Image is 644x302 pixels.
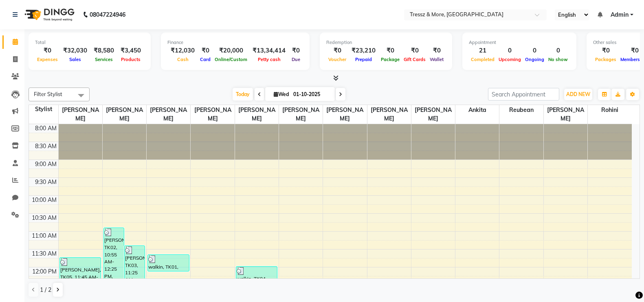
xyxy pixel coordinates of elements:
span: Services [93,57,115,62]
span: Prepaid [353,57,374,62]
span: Filter Stylist [34,91,62,97]
span: [PERSON_NAME] [544,105,587,124]
span: Completed [469,57,497,62]
span: [PERSON_NAME] [59,105,102,124]
button: ADD NEW [564,89,592,100]
span: Upcoming [497,57,523,62]
div: 0 [546,46,570,55]
div: 21 [469,46,497,55]
div: 0 [497,46,523,55]
div: ₹8,580 [90,46,117,55]
input: Search Appointment [488,88,559,101]
div: ₹0 [35,46,60,55]
div: ₹23,210 [348,46,379,55]
div: Stylist [29,105,58,114]
div: ₹0 [593,46,618,55]
b: 08047224946 [90,3,125,26]
span: Rohini [588,105,632,115]
div: 8:00 AM [33,124,58,133]
span: Wed [272,91,291,97]
div: Finance [167,39,303,46]
div: ₹0 [326,46,348,55]
div: 9:30 AM [33,178,58,186]
div: ₹0 [428,46,446,55]
div: ₹12,030 [167,46,198,55]
span: Petty cash [256,57,283,62]
span: Expenses [35,57,60,62]
img: logo [21,3,77,26]
span: Ankita [455,105,499,115]
div: 12:00 PM [31,267,58,276]
div: 10:30 AM [30,214,58,222]
span: Due [290,57,302,62]
span: [PERSON_NAME] [323,105,367,124]
span: Reubean [499,105,543,115]
span: [PERSON_NAME] [411,105,455,124]
div: walkin, TK04, 12:00 PM-12:30 PM, HAIR (HIM) - Hair Cut [236,267,277,283]
div: Total [35,39,144,46]
span: Voucher [326,57,348,62]
div: [PERSON_NAME], TK03, 11:25 AM-12:25 PM, HAIR(COLOUR) - Hair Touch Up [125,246,145,280]
div: ₹0 [289,46,303,55]
span: [PERSON_NAME] [147,105,190,124]
div: ₹32,030 [60,46,90,55]
div: ₹3,450 [117,46,144,55]
div: ₹0 [402,46,428,55]
div: ₹20,000 [213,46,249,55]
span: [PERSON_NAME] [103,105,146,124]
span: [PERSON_NAME] [279,105,323,124]
span: Packages [593,57,618,62]
div: ₹0 [198,46,213,55]
span: Wallet [428,57,446,62]
span: Products [119,57,143,62]
div: 11:30 AM [30,249,58,258]
div: 0 [523,46,546,55]
span: Card [198,57,213,62]
span: [PERSON_NAME] [191,105,234,124]
div: Redemption [326,39,446,46]
span: Admin [611,11,629,19]
div: 11:00 AM [30,232,58,240]
span: ADD NEW [566,91,590,97]
span: 1 / 2 [40,286,51,294]
span: Gift Cards [402,57,428,62]
div: Appointment [469,39,570,46]
span: Online/Custom [213,57,249,62]
div: 10:00 AM [30,196,58,204]
span: Sales [67,57,83,62]
div: ₹13,34,414 [249,46,289,55]
span: Cash [175,57,191,62]
span: [PERSON_NAME] [235,105,279,124]
span: Today [233,88,253,101]
div: 9:00 AM [33,160,58,169]
div: [PERSON_NAME], TK02, 10:55 AM-12:25 PM, HAIR (HIM) - INOA Colour [104,228,124,280]
div: 8:30 AM [33,142,58,151]
span: Ongoing [523,57,546,62]
span: No show [546,57,570,62]
input: 2025-10-01 [291,88,332,101]
div: ₹0 [379,46,402,55]
span: [PERSON_NAME] [367,105,411,124]
div: walkin, TK01, 11:40 AM-12:10 PM, HAIR (HIM) - Hair Cut [148,255,189,271]
span: Package [379,57,402,62]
